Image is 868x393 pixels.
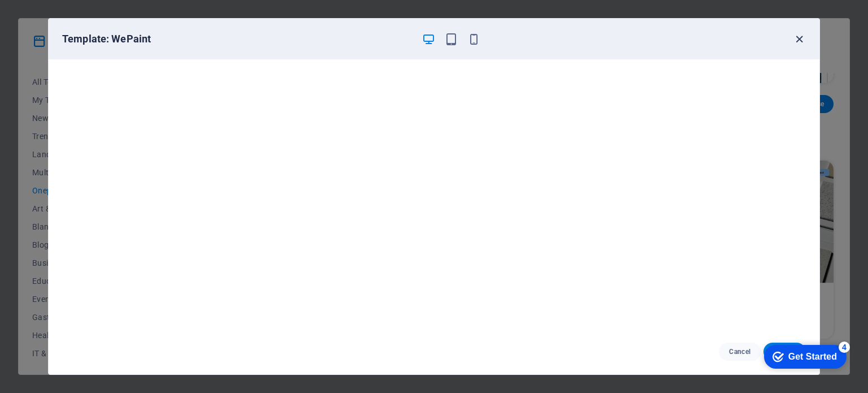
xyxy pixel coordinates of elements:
div: 4 [84,2,95,14]
div: Get Started 4 items remaining, 20% complete [9,6,92,29]
h6: Template: WePaint [62,32,413,46]
div: Get Started [33,12,82,23]
span: Cancel [728,347,752,356]
button: Cancel [719,343,761,361]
